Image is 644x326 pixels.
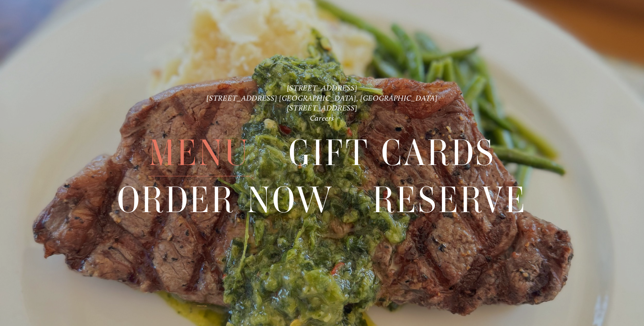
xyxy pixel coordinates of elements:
[310,114,334,123] a: Careers
[117,177,334,223] a: Order Now
[287,83,357,93] a: [STREET_ADDRESS]
[149,130,250,176] a: Menu
[287,103,357,113] a: [STREET_ADDRESS]
[289,130,495,176] span: Gift Cards
[206,94,437,103] a: [STREET_ADDRESS] [GEOGRAPHIC_DATA], [GEOGRAPHIC_DATA]
[372,177,527,223] a: Reserve
[289,130,495,176] a: Gift Cards
[149,130,250,176] span: Menu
